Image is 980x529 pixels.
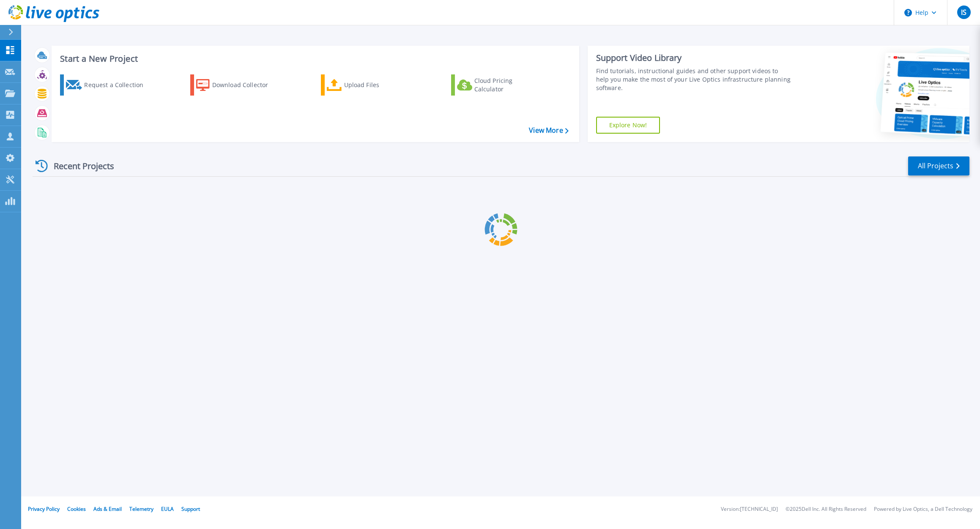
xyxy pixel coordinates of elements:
[190,74,285,96] a: Download Collector
[451,74,545,96] a: Cloud Pricing Calculator
[721,507,778,512] li: Version: [TECHNICAL_ID]
[60,54,568,63] h3: Start a New Project
[908,156,969,175] a: All Projects
[529,126,568,134] a: View More
[212,77,280,93] div: Download Collector
[321,74,415,96] a: Upload Files
[596,117,660,134] a: Explore Now!
[786,507,866,512] li: © 2025 Dell Inc. All Rights Reserved
[474,77,542,93] div: Cloud Pricing Calculator
[84,77,152,93] div: Request a Collection
[874,507,972,512] li: Powered by Live Optics, a Dell Technology
[596,52,793,63] div: Support Video Library
[961,9,966,16] span: IS
[67,505,86,513] a: Cookies
[28,505,60,513] a: Privacy Policy
[161,505,174,513] a: EULA
[60,74,154,96] a: Request a Collection
[596,67,793,92] div: Find tutorials, instructional guides and other support videos to help you make the most of your L...
[93,505,122,513] a: Ads & Email
[344,77,412,93] div: Upload Files
[181,505,200,513] a: Support
[33,156,126,176] div: Recent Projects
[129,505,153,513] a: Telemetry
